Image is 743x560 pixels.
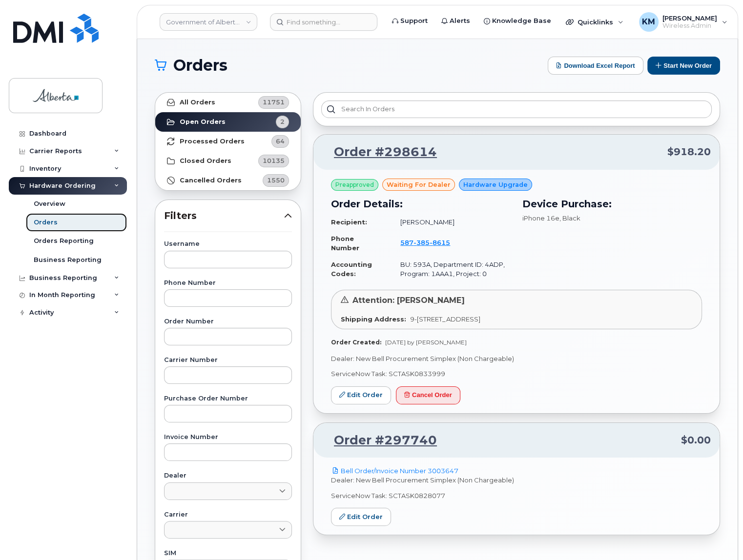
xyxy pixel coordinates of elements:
[335,180,374,189] span: Preapproved
[155,93,301,112] a: All Orders11751
[548,57,643,75] button: Download Excel Report
[164,209,284,223] span: Filters
[276,137,285,146] span: 64
[331,508,391,526] a: Edit Order
[180,177,242,184] strong: Cancelled Orders
[331,260,372,278] strong: Accounting Codes:
[331,386,391,404] a: Edit Order
[180,99,215,106] strong: All Orders
[522,214,559,222] span: iPhone 16e
[331,369,702,379] p: ServiceNow Task: SCTASK0833999
[322,143,437,161] a: Order #298614
[400,239,450,246] span: 587
[331,197,511,211] h3: Order Details:
[180,157,231,165] strong: Closed Orders
[559,214,580,222] span: , Black
[164,241,292,247] label: Username
[263,156,285,165] span: 10135
[164,473,292,479] label: Dealer
[164,550,292,557] label: SIM
[522,197,702,211] h3: Device Purchase:
[164,280,292,286] label: Phone Number
[155,171,301,190] a: Cancelled Orders1550
[396,386,460,404] button: Cancel Order
[164,396,292,402] label: Purchase Order Number
[331,476,702,485] p: Dealer: New Bell Procurement Simplex (Non Chargeable)
[155,112,301,132] a: Open Orders2
[341,315,406,323] strong: Shipping Address:
[352,296,465,305] span: Attention: [PERSON_NAME]
[180,138,245,145] strong: Processed Orders
[164,319,292,325] label: Order Number
[164,357,292,363] label: Carrier Number
[413,239,430,246] span: 385
[331,467,458,475] a: Bell Order/Invoice Number 3003647
[463,180,528,189] span: Hardware Upgrade
[180,118,226,126] strong: Open Orders
[322,432,437,449] a: Order #297740
[331,491,702,500] p: ServiceNow Task: SCTASK0828077
[392,214,511,231] td: [PERSON_NAME]
[155,151,301,171] a: Closed Orders10135
[430,239,450,246] span: 8615
[173,58,227,73] span: Orders
[267,176,285,185] span: 1550
[400,239,462,246] a: 5873858615
[321,100,712,118] input: Search in orders
[331,235,359,252] strong: Phone Number
[155,132,301,151] a: Processed Orders64
[280,117,285,126] span: 2
[647,57,720,75] button: Start New Order
[385,339,467,346] span: [DATE] by [PERSON_NAME]
[331,354,702,363] p: Dealer: New Bell Procurement Simplex (Non Chargeable)
[667,145,711,159] span: $918.20
[410,315,480,323] span: 9-[STREET_ADDRESS]
[164,512,292,518] label: Carrier
[164,434,292,440] label: Invoice Number
[331,339,381,346] strong: Order Created:
[392,256,511,282] td: BU: 593A, Department ID: 4ADP, Program: 1AAA1, Project: 0
[387,180,451,189] span: waiting for dealer
[331,218,367,226] strong: Recipient:
[681,433,711,447] span: $0.00
[263,98,285,107] span: 11751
